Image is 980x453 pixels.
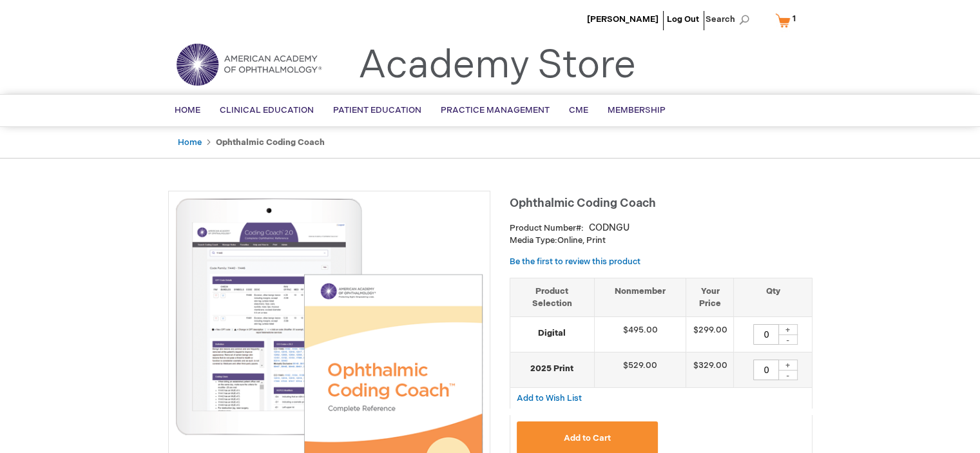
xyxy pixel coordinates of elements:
strong: Media Type: [510,235,557,246]
span: Add to Wish List [517,393,582,403]
span: Clinical Education [220,105,314,115]
span: Search [706,6,754,32]
a: Academy Store [358,43,636,89]
a: 1 [773,9,804,32]
a: Log Out [667,14,699,24]
p: Online, Print [510,235,812,247]
strong: 2025 Print [517,363,588,375]
td: $529.00 [594,352,686,388]
th: Product Selection [510,278,595,316]
a: [PERSON_NAME] [587,14,658,24]
a: Home [178,137,202,148]
th: Nonmember [594,278,686,316]
span: Ophthalmic Coding Coach [510,197,656,210]
span: CME [569,105,588,115]
th: Your Price [686,278,734,316]
span: 1 [793,14,796,24]
span: Home [175,105,200,115]
input: Qty [753,360,779,380]
div: CODNGU [589,222,629,235]
a: Be the first to review this product [510,256,640,267]
strong: Digital [517,327,588,340]
a: Add to Wish List [517,392,582,403]
div: - [778,334,798,345]
input: Qty [753,324,779,345]
td: $329.00 [686,352,734,388]
td: $495.00 [594,317,686,352]
div: + [778,360,798,371]
strong: Product Number [510,223,584,233]
div: + [778,324,798,335]
span: Add to Cart [564,433,611,443]
td: $299.00 [686,317,734,352]
span: Practice Management [441,105,550,115]
div: - [778,370,798,380]
th: Qty [734,278,812,316]
strong: Ophthalmic Coding Coach [216,137,325,148]
span: Patient Education [333,105,421,115]
span: Membership [608,105,666,115]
